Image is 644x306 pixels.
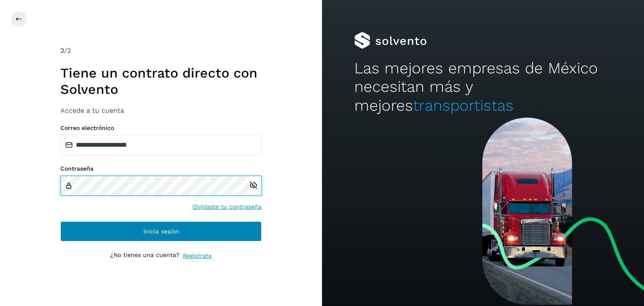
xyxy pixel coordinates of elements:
p: ¿No tienes una cuenta? [110,252,179,260]
div: /2 [60,46,262,56]
label: Correo electrónico [60,124,262,132]
span: 2 [60,47,64,54]
a: Regístrate [183,252,212,260]
button: Inicia sesión [60,221,262,241]
h2: Las mejores empresas de México necesitan más y mejores [354,59,612,115]
label: Contraseña [60,165,262,172]
h3: Accede a tu cuenta [60,106,262,114]
h1: Tiene un contrato directo con Solvento [60,65,262,97]
span: transportistas [413,96,514,114]
a: Olvidaste tu contraseña [192,202,262,211]
span: Inicia sesión [143,228,179,234]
